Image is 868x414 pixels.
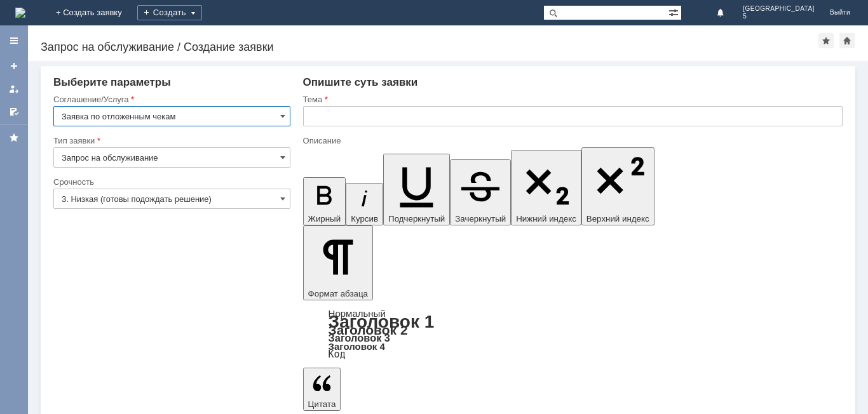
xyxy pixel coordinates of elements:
[4,79,24,99] a: Мои заявки
[308,399,336,409] span: Цитата
[308,289,368,298] span: Формат абзаца
[455,214,506,224] span: Зачеркнутый
[329,323,408,337] a: Заголовок 2
[388,214,445,224] span: Подчеркнутый
[329,312,435,331] a: Заголовок 1
[308,214,341,224] span: Жирный
[303,137,840,145] div: Описание
[743,13,815,20] span: 5
[668,6,681,18] span: Расширенный поиск
[351,214,378,224] span: Курсив
[53,76,171,88] span: Выберите параметры
[15,8,25,18] img: logo
[303,309,843,359] div: Формат абзаца
[4,56,24,76] a: Создать заявку
[53,178,288,186] div: Срочность
[303,368,341,411] button: Цитата
[329,332,390,344] a: Заголовок 3
[581,147,654,225] button: Верхний индекс
[839,33,855,48] div: Сделать домашней страницей
[303,95,840,103] div: Тема
[41,41,818,53] div: Запрос на обслуживание / Создание заявки
[303,225,373,300] button: Формат абзаца
[516,214,576,224] span: Нижний индекс
[329,308,386,319] a: Нормальный
[587,214,649,224] span: Верхний индекс
[450,159,511,225] button: Зачеркнутый
[743,5,815,13] span: [GEOGRAPHIC_DATA]
[15,8,25,18] a: Перейти на домашнюю страницу
[346,183,383,225] button: Курсив
[137,5,202,20] div: Создать
[818,33,834,48] div: Добавить в избранное
[53,137,288,145] div: Тип заявки
[4,102,24,122] a: Мои согласования
[53,95,288,103] div: Соглашение/Услуга
[329,341,385,352] a: Заголовок 4
[303,177,346,225] button: Жирный
[383,154,450,225] button: Подчеркнутый
[303,76,418,88] span: Опишите суть заявки
[511,150,581,225] button: Нижний индекс
[329,349,346,360] a: Код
